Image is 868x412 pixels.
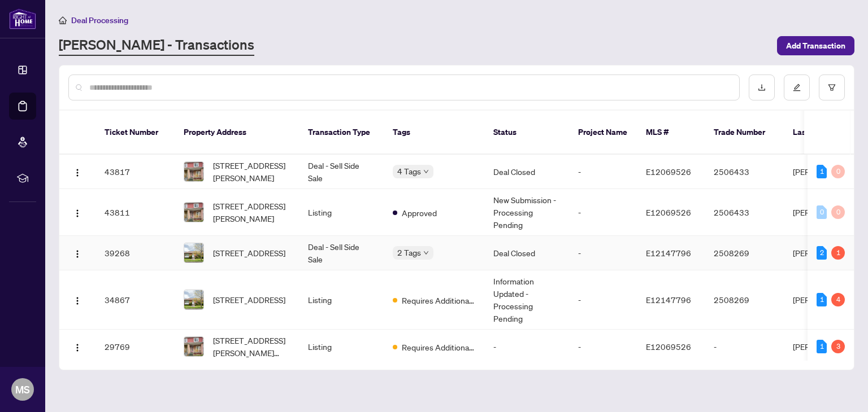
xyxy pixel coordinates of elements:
[299,270,384,330] td: Listing
[68,203,86,221] button: Logo
[184,243,203,262] img: thumbnail-img
[299,155,384,189] td: Deal - Sell Side Sale
[184,162,203,181] img: thumbnail-img
[705,155,784,189] td: 2506433
[484,270,569,330] td: Information Updated - Processing Pending
[484,189,569,236] td: New Submission - Processing Pending
[817,293,827,306] div: 1
[184,337,203,356] img: thumbnail-img
[817,205,827,219] div: 0
[646,166,691,177] span: E12069526
[9,8,36,29] img: logo
[68,291,86,309] button: Logo
[213,247,285,259] span: [STREET_ADDRESS]
[484,236,569,270] td: Deal Closed
[299,189,384,236] td: Listing
[637,111,705,155] th: MLS #
[213,334,290,359] span: [STREET_ADDRESS][PERSON_NAME][PERSON_NAME]
[423,169,429,174] span: down
[646,248,691,258] span: E12147796
[749,74,775,100] button: download
[569,111,637,155] th: Project Name
[484,330,569,364] td: -
[484,111,569,155] th: Status
[73,343,82,352] img: Logo
[402,294,475,306] span: Requires Additional Docs
[96,155,175,189] td: 43817
[831,205,845,219] div: 0
[213,159,290,184] span: [STREET_ADDRESS][PERSON_NAME]
[828,84,836,91] span: filter
[793,84,801,91] span: edit
[96,189,175,236] td: 43811
[786,37,845,55] span: Add Transaction
[646,295,691,305] span: E12147796
[15,382,30,397] span: MS
[397,246,421,259] span: 2 Tags
[831,293,845,306] div: 4
[299,330,384,364] td: Listing
[96,270,175,330] td: 34867
[819,74,845,100] button: filter
[569,189,637,236] td: -
[384,111,484,155] th: Tags
[569,236,637,270] td: -
[784,74,810,100] button: edit
[831,165,845,178] div: 0
[569,270,637,330] td: -
[397,165,421,178] span: 4 Tags
[817,246,827,260] div: 2
[73,209,82,218] img: Logo
[831,340,845,353] div: 3
[184,203,203,222] img: thumbnail-img
[705,270,784,330] td: 2508269
[705,236,784,270] td: 2508269
[299,236,384,270] td: Deal - Sell Side Sale
[68,244,86,262] button: Logo
[705,189,784,236] td: 2506433
[59,36,254,56] a: [PERSON_NAME] - Transactions
[299,111,384,155] th: Transaction Type
[175,111,299,155] th: Property Address
[68,338,86,356] button: Logo
[184,290,203,309] img: thumbnail-img
[777,36,854,55] button: Add Transaction
[569,330,637,364] td: -
[817,165,827,178] div: 1
[402,341,475,353] span: Requires Additional Docs
[73,249,82,258] img: Logo
[817,340,827,353] div: 1
[646,341,691,352] span: E12069526
[758,84,766,91] span: download
[96,236,175,270] td: 39268
[73,168,82,177] img: Logo
[646,207,691,217] span: E12069526
[213,293,285,306] span: [STREET_ADDRESS]
[68,163,86,181] button: Logo
[71,15,128,25] span: Deal Processing
[705,111,784,155] th: Trade Number
[59,16,67,24] span: home
[831,246,845,260] div: 1
[423,250,429,256] span: down
[484,155,569,189] td: Deal Closed
[73,296,82,305] img: Logo
[213,200,290,225] span: [STREET_ADDRESS][PERSON_NAME]
[402,207,437,219] span: Approved
[705,330,784,364] td: -
[96,111,175,155] th: Ticket Number
[569,155,637,189] td: -
[96,330,175,364] td: 29769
